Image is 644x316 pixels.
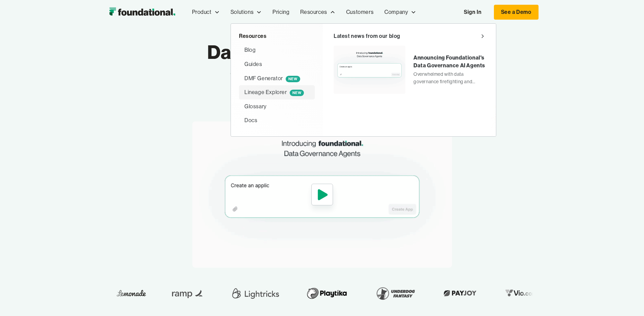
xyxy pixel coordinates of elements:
[149,41,495,63] h1: Data Governance Meets AI
[244,60,262,69] div: Guides
[239,85,315,99] a: Lineage ExplorerNEW
[106,5,178,19] img: Foundational Logo
[300,8,327,17] div: Resources
[106,5,178,19] a: home
[494,5,539,20] a: See a Demo
[239,57,315,71] a: Guides
[334,46,485,93] a: Announcing Foundational's Data Governance AI AgentsOverwhelmed with data governance firefighting ...
[244,116,257,125] div: Docs
[384,8,408,17] div: Company
[156,284,197,303] img: Ramp
[290,90,304,96] span: NEW
[192,121,452,268] a: open lightbox
[244,88,304,97] div: Lineage Explorer
[192,121,452,268] img: Create governance solutions with metadata-enabled agents
[361,284,407,303] img: Underdog Fantasy
[491,288,530,298] img: Vio.com
[379,1,422,23] div: Company
[334,32,485,41] a: Latest news from our blog
[239,113,315,128] a: Docs
[239,43,315,57] a: Blog
[149,69,495,80] p: Create governance solutions with metadata-enabled agents.
[239,99,315,114] a: Glossary
[522,238,644,316] div: Widget de chat
[413,70,485,86] div: Overwhelmed with data governance firefighting and never-ending struggles with a long list of requ...
[295,1,340,23] div: Resources
[334,32,400,41] div: Latest news from our blog
[218,284,270,303] img: Lightricks
[286,76,300,82] span: NEW
[244,102,267,111] div: Glossary
[413,54,485,69] div: Announcing Foundational's Data Governance AI Agents
[105,288,135,298] img: Lemonade
[429,288,469,298] img: Payjoy
[457,5,488,19] a: Sign In
[187,1,225,23] div: Product
[225,1,267,23] div: Solutions
[244,74,300,83] div: DMF Generator
[192,8,212,17] div: Product
[341,1,379,23] a: Customers
[239,32,315,41] div: Resources
[522,238,644,316] iframe: Chat Widget
[244,46,256,54] div: Blog
[239,71,315,86] a: DMF GeneratorNEW
[291,284,340,303] img: Playtika
[267,1,295,23] a: Pricing
[231,8,254,17] div: Solutions
[231,23,496,137] nav: Resources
